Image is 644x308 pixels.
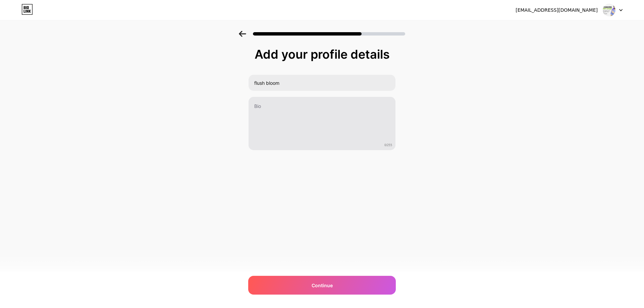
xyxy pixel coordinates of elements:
[516,7,598,14] div: [EMAIL_ADDRESS][DOMAIN_NAME]
[312,282,333,289] span: Continue
[249,75,395,91] input: Your name
[603,4,615,16] img: blushbloom
[384,143,392,147] span: 0/255
[252,48,392,61] div: Add your profile details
